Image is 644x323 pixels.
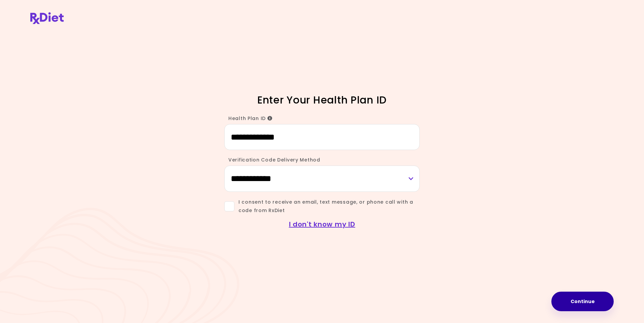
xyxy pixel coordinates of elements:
[228,115,272,122] span: Health Plan ID
[224,156,320,163] label: Verification Code Delivery Method
[551,292,614,311] button: Continue
[234,198,420,215] span: I consent to receive an email, text message, or phone call with a code from RxDiet
[267,116,272,121] i: Info
[204,93,440,107] h1: Enter Your Health Plan ID
[289,219,355,229] a: I don't know my ID
[30,12,64,24] img: RxDiet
